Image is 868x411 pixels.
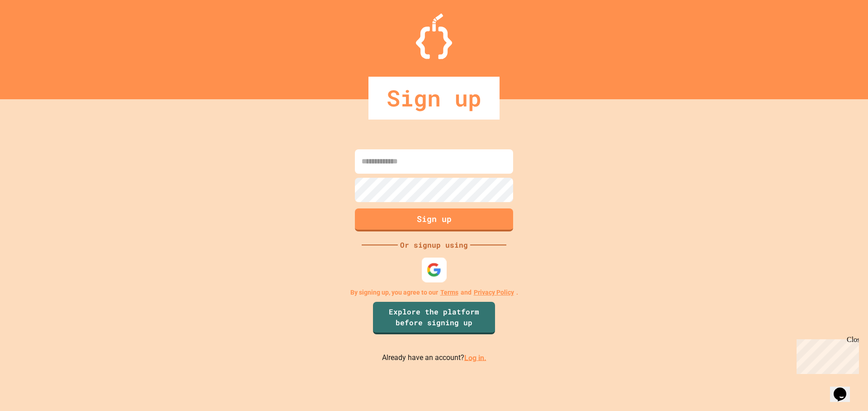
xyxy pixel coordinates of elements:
p: By signing up, you agree to our and . [350,288,518,297]
div: Sign up [368,77,500,120]
iframe: chat widget [793,336,859,374]
a: Privacy Policy [474,288,514,297]
button: Sign up [355,208,513,231]
a: Explore the platform before signing up [373,302,495,334]
div: Chat with us now!Close [4,4,62,57]
a: Terms [440,288,458,297]
img: google-icon.svg [427,262,442,277]
div: Or signup using [398,240,470,250]
a: Log in. [464,353,486,362]
p: Already have an account? [382,352,486,364]
iframe: chat widget [830,375,859,402]
img: Logo.svg [416,14,452,59]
